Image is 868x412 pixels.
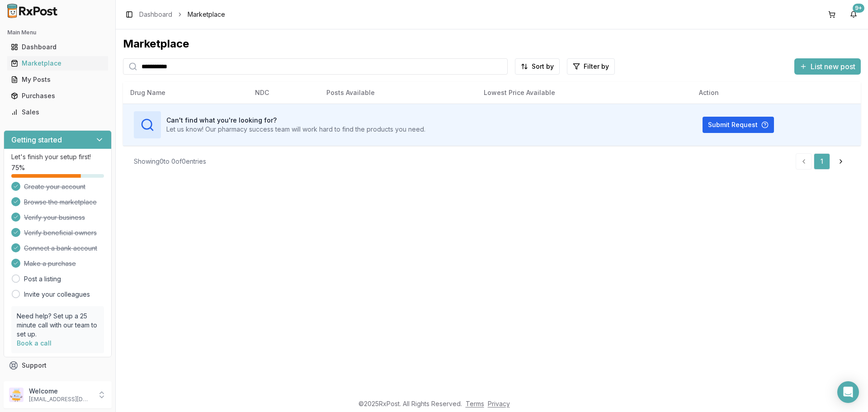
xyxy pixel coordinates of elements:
button: Submit Request [703,117,774,133]
div: My Posts [11,75,104,84]
a: 1 [814,153,830,170]
p: Welcome [29,387,92,396]
a: Dashboard [7,39,108,55]
th: Lowest Price Available [476,82,692,104]
button: Filter by [567,58,615,75]
span: 75 % [11,163,25,172]
p: Let us know! Our pharmacy success team will work hard to find the products you need. [166,125,425,134]
nav: pagination [796,153,850,170]
button: 9+ [846,7,861,22]
span: Verify your business [24,213,85,222]
span: Browse the marketplace [24,198,97,207]
a: Dashboard [139,10,172,19]
img: RxPost Logo [4,4,61,18]
a: Post a listing [24,275,61,284]
a: List new post [794,63,861,72]
span: Filter by [584,62,609,71]
button: Sales [4,105,112,119]
th: Posts Available [319,82,476,104]
a: Privacy [488,400,510,407]
a: Invite your colleagues [24,290,90,299]
a: Sales [7,104,108,120]
span: Make a purchase [24,259,76,268]
th: Drug Name [123,82,248,104]
span: Connect a bank account [24,244,97,253]
div: Showing 0 to 0 of 0 entries [134,157,206,166]
p: Let's finish your setup first! [11,152,104,161]
a: Marketplace [7,55,108,71]
button: Feedback [4,374,112,390]
div: Dashboard [11,43,104,52]
a: Book a call [17,339,52,347]
button: List new post [794,58,861,75]
p: [EMAIL_ADDRESS][DOMAIN_NAME] [29,396,92,403]
button: My Posts [4,72,112,87]
button: Marketplace [4,56,112,71]
a: Terms [466,400,484,407]
div: Open Intercom Messenger [837,381,859,403]
button: Dashboard [4,40,112,54]
span: Sort by [532,62,554,71]
h3: Getting started [11,134,62,145]
span: Verify beneficial owners [24,228,97,237]
a: Purchases [7,88,108,104]
div: 9+ [853,4,864,13]
nav: breadcrumb [139,10,225,19]
div: Sales [11,108,104,117]
h2: Main Menu [7,29,108,36]
a: Go to next page [832,153,850,170]
th: NDC [248,82,319,104]
h3: Can't find what you're looking for? [166,116,425,125]
span: Create your account [24,182,85,191]
div: Marketplace [123,37,861,51]
a: My Posts [7,71,108,88]
span: Marketplace [188,10,225,19]
button: Purchases [4,89,112,103]
div: Marketplace [11,59,104,68]
button: Support [4,357,112,374]
span: Feedback [22,377,52,386]
th: Action [692,82,861,104]
div: Purchases [11,91,104,100]
p: Need help? Set up a 25 minute call with our team to set up. [17,312,99,339]
img: User avatar [9,388,24,402]
button: Sort by [515,58,560,75]
span: List new post [811,61,855,72]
